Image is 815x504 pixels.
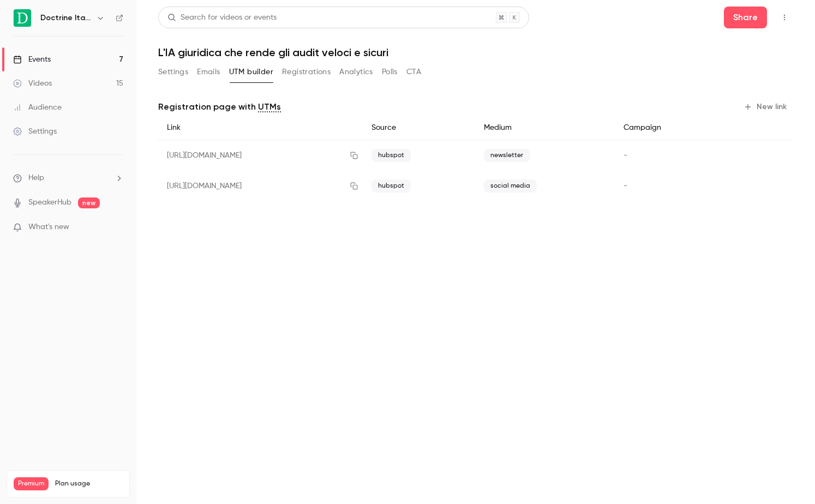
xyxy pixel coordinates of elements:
span: - [624,182,627,190]
div: Audience [13,102,62,113]
img: Doctrine Italia [14,9,31,27]
span: newsletter [484,149,530,162]
span: hubspot [371,179,411,193]
button: Polls [382,63,398,81]
div: Link [158,116,363,140]
div: Search for videos or events [167,12,277,23]
a: SpeakerHub [28,197,71,208]
span: Plan usage [55,479,123,488]
div: Videos [13,78,52,89]
div: Source [363,116,475,140]
button: CTA [406,63,421,81]
iframe: Noticeable Trigger [110,223,123,232]
button: New link [739,98,793,116]
span: new [78,197,100,208]
span: - [624,152,627,159]
li: help-dropdown-opener [13,172,123,184]
button: Settings [158,63,188,81]
div: Events [13,54,51,65]
span: social media [484,179,537,193]
h6: Doctrine Italia [40,13,92,23]
button: Analytics [339,63,373,81]
span: Help [28,172,44,184]
a: UTMs [258,100,281,113]
div: Medium [475,116,615,140]
button: UTM builder [229,63,273,81]
div: Settings [13,126,57,137]
h1: L'IA giuridica che rende gli audit veloci e sicuri [158,46,793,59]
div: [URL][DOMAIN_NAME] [158,171,363,201]
div: [URL][DOMAIN_NAME] [158,140,363,171]
button: Emails [197,63,220,81]
span: hubspot [371,149,411,162]
button: Registrations [282,63,331,81]
span: What's new [28,221,69,233]
button: Share [724,7,767,28]
div: Campaign [615,116,724,140]
p: Registration page with [158,100,281,113]
span: Premium [14,477,49,490]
